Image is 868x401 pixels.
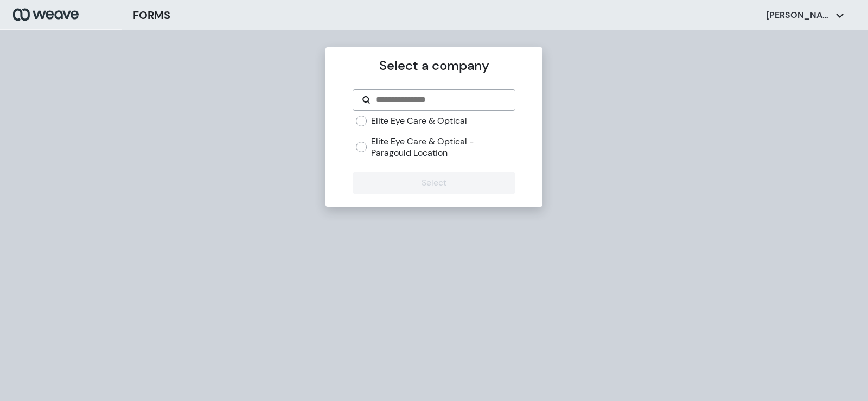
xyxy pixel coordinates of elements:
[371,136,515,159] label: Elite Eye Care & Optical - Paragould Location
[133,7,170,23] h3: FORMS
[375,93,506,106] input: Search
[766,9,831,21] p: [PERSON_NAME]
[353,172,515,194] button: Select
[371,115,467,127] label: Elite Eye Care & Optical
[353,56,515,75] p: Select a company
